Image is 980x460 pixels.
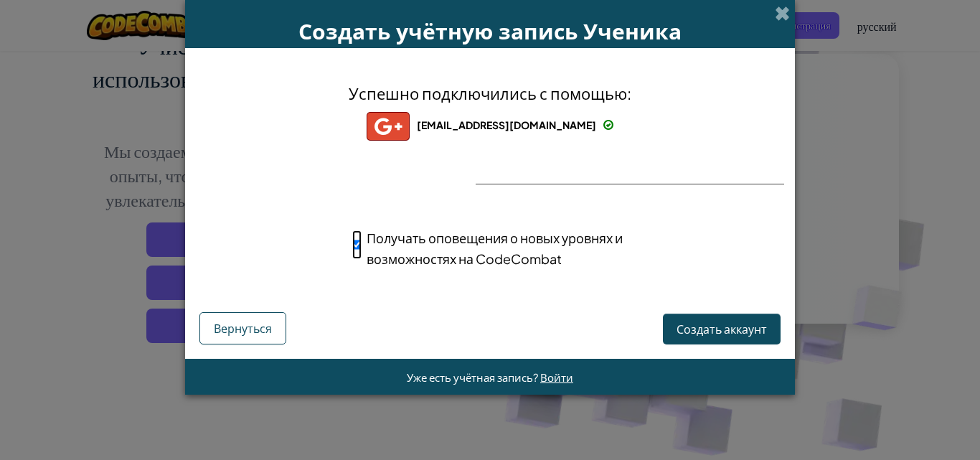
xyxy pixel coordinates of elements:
[540,370,573,384] a: Войти
[199,312,286,344] button: Вернуться
[677,321,767,337] span: Создать аккаунт
[417,118,596,131] span: [EMAIL_ADDRESS][DOMAIN_NAME]
[352,230,362,259] input: Получать оповещения о новых уровнях и возможностях на CodeCombat
[367,112,410,141] img: gplus_small.png
[407,370,540,384] span: Уже есть учётная запись?
[298,17,682,46] span: Создать учётную запись Ученика
[367,230,623,267] span: Получать оповещения о новых уровнях и возможностях на CodeCombat
[663,314,781,344] button: Создать аккаунт
[214,321,272,336] span: Вернуться
[349,83,631,103] span: Успешно подключились с помощью:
